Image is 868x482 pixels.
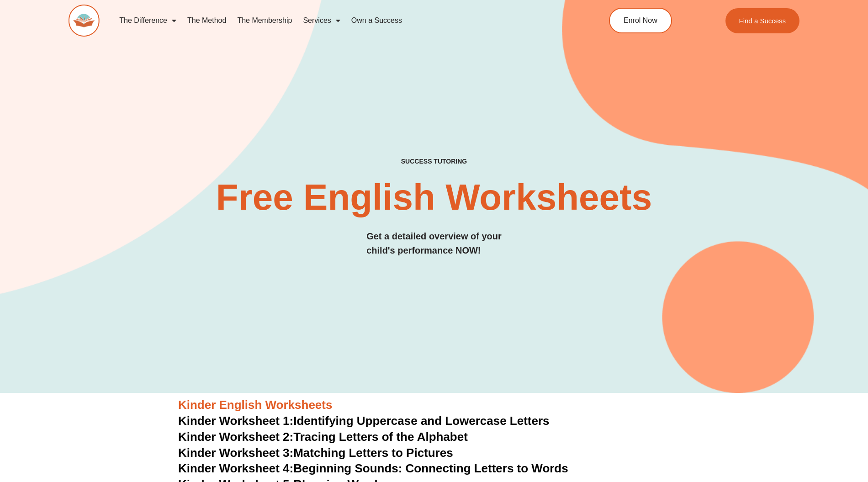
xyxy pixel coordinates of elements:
span: Find a Success [739,17,786,24]
a: Kinder Worksheet 4:Beginning Sounds: Connecting Letters to Words [178,461,568,475]
span: Enrol Now [624,17,657,24]
a: Own a Success [346,10,408,31]
h4: SUCCESS TUTORING​ [326,158,542,165]
nav: Menu [114,10,567,31]
a: The Membership [232,10,297,31]
span: Kinder Worksheet 1: [178,414,293,428]
a: Enrol Now [609,8,672,33]
a: The Difference [114,10,182,31]
a: Kinder Worksheet 3:Matching Letters to Pictures [178,446,453,460]
span: Kinder Worksheet 4: [178,461,293,475]
a: Kinder Worksheet 1:Identifying Uppercase and Lowercase Letters [178,414,550,428]
a: Kinder Worksheet 2:Tracing Letters of the Alphabet [178,430,468,444]
h2: Free English Worksheets​ [193,179,675,216]
span: Kinder Worksheet 3: [178,446,293,460]
a: Services [297,10,345,31]
span: Kinder Worksheet 2: [178,430,293,444]
a: The Method [182,10,232,31]
iframe: Chat Widget [822,438,868,482]
h3: Get a detailed overview of your child's performance NOW! [366,229,502,258]
h3: Kinder English Worksheets [178,397,690,413]
a: Find a Success [725,8,799,33]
